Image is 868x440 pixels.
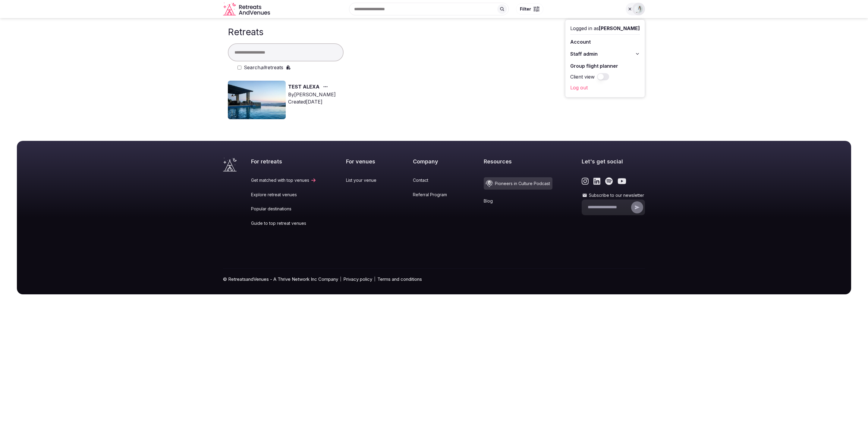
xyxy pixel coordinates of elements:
[484,158,552,165] h2: Resources
[618,177,626,185] a: Link to the retreats and venues Youtube page
[251,192,316,198] a: Explore retreat venues
[223,158,237,172] a: Visit the homepage
[593,177,600,185] a: Link to the retreats and venues LinkedIn page
[377,276,422,282] a: Terms and conditions
[570,37,640,47] a: Account
[413,158,454,165] h2: Company
[223,2,271,16] svg: Retreats and Venues company logo
[288,83,319,91] a: TEST ALEXA
[223,2,271,16] a: Visit the homepage
[516,3,543,15] button: Filter
[484,198,552,204] a: Blog
[484,177,552,190] a: Pioneers in Culture Podcast
[605,177,613,185] a: Link to the retreats and venues Spotify page
[346,158,384,165] h2: For venues
[251,220,316,226] a: Guide to top retreat venues
[251,206,316,212] a: Popular destinations
[343,276,372,282] a: Privacy policy
[413,177,454,183] a: Contact
[260,64,266,70] em: all
[570,83,640,92] a: Log out
[228,26,263,37] h1: Retreats
[520,6,531,12] span: Filter
[634,5,643,13] img: Alexa Bustamante
[570,25,640,32] div: Logged in as
[251,177,316,183] a: Get matched with top venues
[582,158,645,165] h2: Let's get social
[413,192,454,198] a: Referral Program
[251,158,316,165] h2: For retreats
[288,98,336,105] div: Created [DATE]
[570,73,595,80] label: Client view
[599,25,640,31] span: [PERSON_NAME]
[346,177,384,183] a: List your venue
[228,81,286,119] img: Top retreat image for the retreat: TEST ALEXA
[570,50,598,57] span: Staff admin
[570,49,640,59] button: Staff admin
[582,192,645,198] label: Subscribe to our newsletter
[288,91,336,98] div: By [PERSON_NAME]
[570,61,640,71] a: Group flight planner
[244,64,283,71] label: Search retreats
[582,177,589,185] a: Link to the retreats and venues Instagram page
[223,269,645,294] div: © RetreatsandVenues - A Thrive Network Inc Company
